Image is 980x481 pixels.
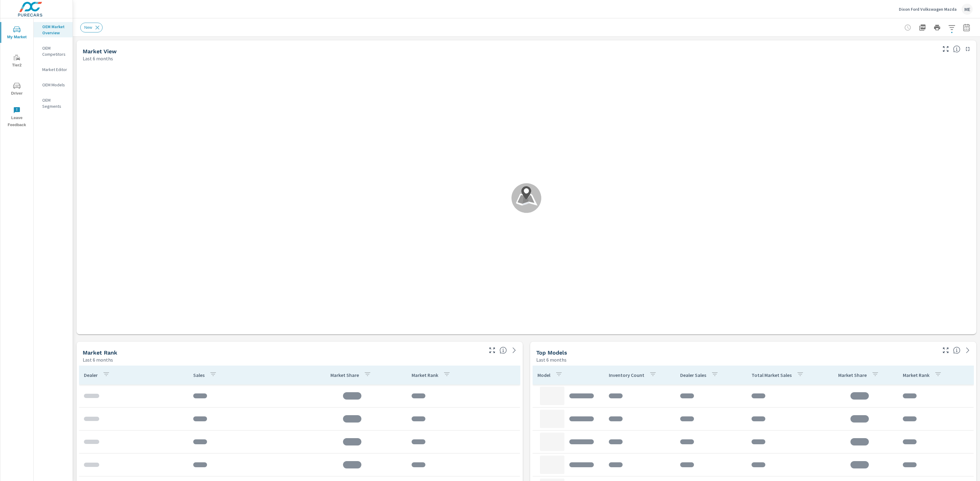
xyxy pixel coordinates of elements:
span: My Market [2,26,32,41]
h5: Market View [83,48,117,54]
p: Market Share [330,372,359,378]
button: Apply Filters [946,21,958,34]
span: Market Rank shows you how you rank, in terms of sales, to other dealerships in your market. “Mark... [499,347,507,354]
div: nav menu [0,18,33,131]
p: Last 6 months [536,356,567,363]
p: Market Editor [42,66,68,73]
p: OEM Market Overview [42,24,68,36]
button: Make Fullscreen [941,345,951,355]
p: OEM Competitors [42,45,68,57]
p: Last 6 months [83,55,113,62]
div: OEM Competitors [34,43,73,59]
div: New [80,23,103,32]
span: Find the biggest opportunities within your model lineup nationwide. [Source: Market registration ... [953,347,960,354]
a: See more details in report [963,345,973,355]
button: Select Date Range [960,21,973,34]
p: Dixon Ford Volkswagen Mazda [899,6,957,12]
p: Sales [193,372,205,378]
div: OEM Models [34,80,73,89]
p: Market Rank [412,372,438,378]
p: OEM Models [42,82,68,88]
p: Last 6 months [83,356,113,363]
div: OEM Segments [34,96,73,111]
button: Make Fullscreen [487,345,497,355]
span: Driver [2,82,32,97]
p: Dealer [84,372,98,378]
span: Leave Feedback [2,107,32,129]
div: OEM Market Overview [34,22,73,37]
h5: Top Models [536,349,567,356]
p: Market Rank [903,372,929,378]
p: Inventory Count [609,372,644,378]
div: Market Editor [34,65,73,74]
p: Model [537,372,550,378]
button: "Export Report to PDF" [916,21,929,34]
p: Market Share [838,372,867,378]
span: Tier2 [2,54,32,69]
h5: Market Rank [83,349,117,356]
span: New [81,25,96,30]
p: OEM Segments [42,97,68,109]
button: Print Report [931,21,943,34]
div: ME [962,4,973,15]
a: See more details in report [509,345,519,355]
p: Total Market Sales [752,372,792,378]
p: Dealer Sales [680,372,706,378]
button: Minimize Widget [963,44,973,54]
button: Make Fullscreen [941,44,951,54]
span: Find the biggest opportunities in your market for your inventory. Understand by postal code where... [953,45,960,53]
